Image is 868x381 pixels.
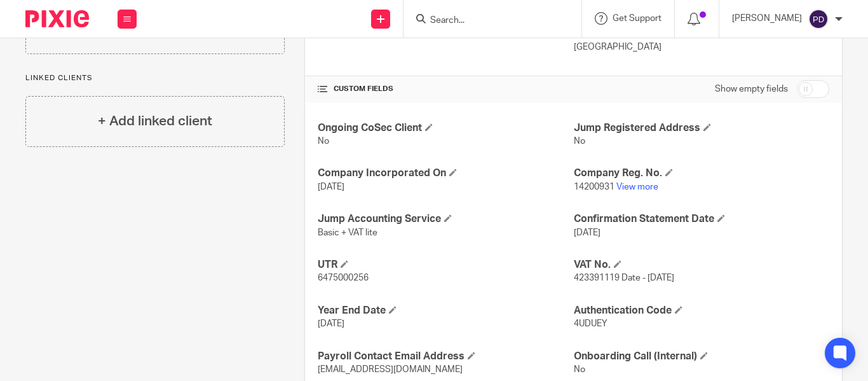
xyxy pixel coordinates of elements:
[318,137,329,146] span: No
[318,84,573,94] h4: CUSTOM FIELDS
[613,14,661,23] span: Get Support
[574,350,829,363] h4: Onboarding Call (Internal)
[574,183,614,191] span: 14200931
[574,304,829,317] h4: Authentication Code
[318,365,463,374] span: [EMAIL_ADDRESS][DOMAIN_NAME]
[318,258,573,272] h4: UTR
[574,41,829,53] p: [GEOGRAPHIC_DATA]
[574,167,829,180] h4: Company Reg. No.
[715,83,788,95] label: Show empty fields
[574,274,674,282] span: 423391119 Date - [DATE]
[429,15,543,27] input: Search
[25,10,89,27] img: Pixie
[25,73,285,83] p: Linked clients
[318,350,573,363] h4: Payroll Contact Email Address
[318,319,344,328] span: [DATE]
[318,167,573,180] h4: Company Incorporated On
[616,183,658,191] a: View more
[574,121,829,135] h4: Jump Registered Address
[318,212,573,226] h4: Jump Accounting Service
[318,121,573,135] h4: Ongoing CoSec Client
[574,228,600,237] span: [DATE]
[574,319,607,328] span: 4UDUEY
[574,212,829,226] h4: Confirmation Statement Date
[574,137,585,146] span: No
[318,304,573,317] h4: Year End Date
[574,258,829,272] h4: VAT No.
[318,274,369,282] span: 6475000256
[574,365,585,374] span: No
[732,12,802,25] p: [PERSON_NAME]
[808,9,829,29] img: svg%3E
[318,228,377,237] span: Basic + VAT lite
[98,111,212,131] h4: + Add linked client
[318,183,344,191] span: [DATE]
